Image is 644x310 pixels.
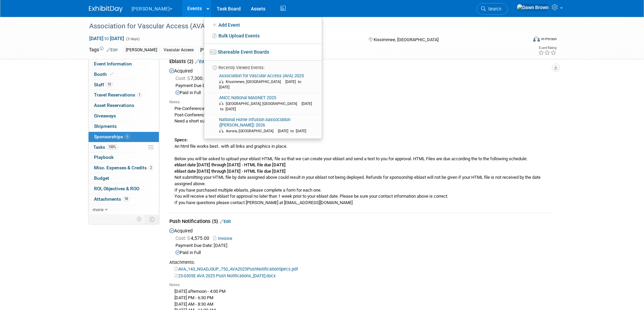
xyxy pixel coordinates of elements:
a: Misc. Expenses & Credits2 [89,163,159,173]
a: Association for Vascular Access (AVA) 2025 Kissimmee, [GEOGRAPHIC_DATA] [DATE] to [DATE] [206,71,319,92]
a: Attachments18 [89,194,159,204]
td: Toggle Event Tabs [145,215,159,224]
span: [DATE] to [DATE] [278,129,310,133]
a: National Home Infusion Aassociation ([PERSON_NAME]) 2026 Aurora, [GEOGRAPHIC_DATA] [DATE] to [DATE] [206,115,319,137]
div: Vascular Access [162,47,196,54]
div: [PERSON_NAME] [124,47,159,54]
span: Aurora, [GEOGRAPHIC_DATA] [226,129,277,133]
span: 2 [148,165,153,170]
span: to [103,36,110,41]
img: Format-Inperson.png [533,36,540,41]
a: Invoice [213,236,235,241]
span: Cost: $ [175,76,191,81]
a: AVA_143_NGADJSUP_750_AVA2025PushNotificationSpecs.pdf [174,266,298,272]
a: Search [477,3,508,15]
a: Booth [89,69,159,80]
span: Asset Reservations [94,103,134,108]
div: Paid in Full [175,250,550,256]
span: [GEOGRAPHIC_DATA], [GEOGRAPHIC_DATA] [226,102,301,106]
a: ROI, Objectives & ROO [89,184,159,194]
span: (3 days) [125,37,140,41]
div: Notes: [169,282,550,288]
a: Edit [106,48,118,52]
a: Travel Reservations1 [89,90,159,100]
span: Sponsorships [94,134,130,139]
span: Travel Reservations [94,92,142,97]
b: eblast date [DATE] through [DATE] - HTML file due [DATE] [174,169,286,174]
span: Cost: $ [175,235,191,241]
a: Tasks100% [89,142,159,152]
div: [PERSON_NAME] [198,47,234,54]
a: Shipments [89,121,159,132]
span: Kissimmee, [GEOGRAPHIC_DATA] [226,80,284,84]
a: Edit [195,59,206,64]
span: Shipments [94,123,117,129]
span: 100% [107,144,118,149]
span: 7,300.00 [175,76,212,81]
img: seventboard-3.png [210,50,216,55]
span: 19 [106,82,113,87]
a: Budget [89,173,159,184]
div: Attachments: [169,259,550,265]
img: Dawn Brown [517,4,549,11]
div: Payment Due Date: [DATE] [175,83,550,89]
a: 25-0305E AVA 2025 Push Notifications_[DATE].docx [174,273,276,278]
div: Paid in Full [175,90,550,96]
span: ROI, Objectives & ROO [94,186,139,191]
span: 1 [137,92,142,97]
span: Budget [94,175,109,181]
b: blast date [DATE] through [DATE] - HTML file due [DATE] [174,162,286,167]
span: [DATE] to [DATE] [219,80,302,89]
a: Bulk Upload Events [204,30,322,41]
a: Staff19 [89,80,159,90]
span: Staff [94,82,113,87]
span: Kissimmee, [GEOGRAPHIC_DATA] [374,37,438,42]
i: Booth reservation complete [110,72,113,76]
div: Notes: [169,100,550,105]
div: Association for Vascular Access (AVA) 2025 [87,20,517,32]
li: Recently Viewed Events: [204,60,322,71]
img: ExhibitDay [89,6,123,12]
a: Shareable Event Boards [204,46,322,58]
a: Event Information [89,59,159,69]
a: Edit [220,219,231,224]
span: Misc. Expenses & Credits [94,165,153,170]
b: Specs: [174,137,188,142]
a: Sponsorships6 [89,132,159,142]
div: Acquired [169,66,550,208]
a: Add Event [204,20,322,30]
div: Event Rating [538,46,556,50]
div: Push Notifications (5) [169,218,550,226]
span: Playbook [94,154,114,160]
span: more [93,207,103,212]
span: [DATE] to [DATE] [219,102,312,111]
span: 6 [125,134,130,139]
span: Tasks [93,144,118,150]
a: Giveaways [89,111,159,121]
span: 4,575.00 [175,235,212,241]
td: Personalize Event Tab Strip [134,215,145,224]
a: ANCC National MAGNET 2025 [GEOGRAPHIC_DATA], [GEOGRAPHIC_DATA] [DATE] to [DATE] [206,93,319,114]
td: Tags [89,46,118,54]
div: Pre-Conference Eblast Septmenber 17, 2025 - Due [DATE] Post-Conference Eblast [DATE] - Due [DATE]... [169,105,550,206]
div: Eblasts (2) [169,58,550,66]
span: Event Information [94,61,132,66]
a: more [89,205,159,215]
span: Giveaways [94,113,116,118]
i: e [174,162,177,167]
span: Attachments [94,196,129,202]
span: 18 [123,196,129,201]
span: [DATE] [DATE] [89,35,124,41]
div: Payment Due Date: [DATE] [175,243,550,249]
div: Event Format [487,35,557,45]
span: Search [486,6,501,11]
div: In-Person [541,36,557,41]
a: Asset Reservations [89,101,159,111]
a: Playbook [89,152,159,163]
span: Booth [94,72,115,77]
